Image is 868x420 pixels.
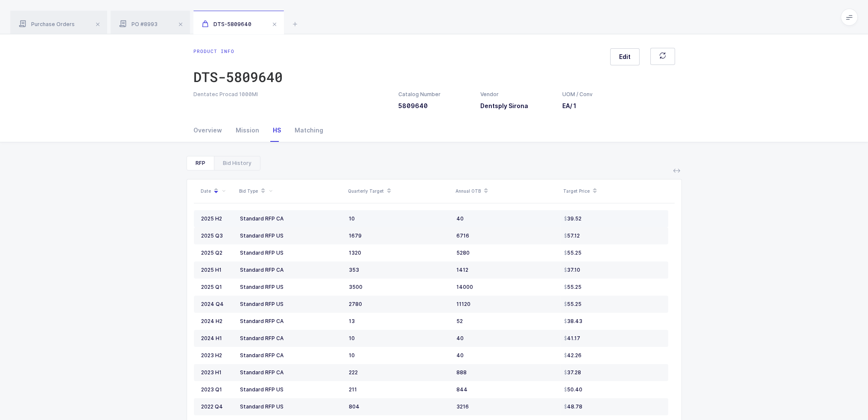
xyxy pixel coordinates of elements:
span: 48.78 [564,403,582,410]
div: Standard RFP US [240,403,342,410]
div: Mission [229,119,266,142]
div: 11120 [456,301,557,308]
div: 1679 [349,232,450,239]
div: Quarterly Target [348,184,450,198]
div: 6716 [456,232,557,239]
div: HS [266,119,288,142]
span: PO #8993 [119,21,158,27]
div: 3500 [349,284,450,291]
span: 2024 H1 [201,335,222,341]
span: Purchase Orders [19,21,75,27]
div: Bid History [214,156,260,170]
div: Standard RFP US [240,386,342,393]
div: Overview [193,119,229,142]
div: Standard RFP CA [240,352,342,359]
span: 42.26 [564,352,582,359]
span: 2024 H2 [201,318,222,324]
h3: Dentsply Sirona [480,102,552,110]
div: Standard RFP US [240,301,342,308]
div: 13 [349,318,450,325]
div: RFP [187,156,214,170]
div: 804 [349,403,450,410]
span: 57.12 [564,232,580,239]
div: 1412 [456,267,557,273]
span: 41.17 [564,335,580,342]
div: Standard RFP CA [240,335,342,342]
span: 55.25 [564,284,582,291]
span: 37.10 [564,267,580,273]
div: Product info [193,48,283,55]
div: Standard RFP US [240,232,342,239]
div: 222 [349,369,450,376]
span: 2023 H1 [201,369,222,376]
div: Standard RFP US [240,250,342,256]
span: 39.52 [564,215,582,222]
span: 50.40 [564,386,582,393]
span: 2025 H2 [201,215,222,222]
button: Edit [610,48,640,65]
span: 2022 Q4 [201,403,223,410]
div: Standard RFP US [240,284,342,291]
span: 2025 Q3 [201,232,223,239]
div: Annual OTB [456,184,558,198]
div: Bid Type [239,184,343,198]
div: 10 [349,352,450,359]
div: 3216 [456,403,557,410]
span: 38.43 [564,318,582,325]
div: Standard RFP CA [240,369,342,376]
div: 40 [456,215,557,222]
div: 14000 [456,284,557,291]
span: 2023 Q1 [201,386,222,393]
div: Standard RFP CA [240,318,342,325]
div: 353 [349,267,450,273]
div: Matching [288,119,323,142]
div: Dentatec Procad 1000Ml [193,91,388,98]
div: Standard RFP CA [240,215,342,222]
div: Date [201,184,234,198]
div: 1320 [349,250,450,256]
span: Edit [619,53,631,61]
div: 10 [349,335,450,342]
div: 211 [349,386,450,393]
div: UOM / Conv [562,91,593,98]
span: 2025 H1 [201,267,222,273]
h3: EA [562,102,593,110]
span: 2023 H2 [201,352,222,358]
span: 2025 Q1 [201,284,222,290]
div: 888 [456,369,557,376]
span: DTS-5809640 [202,21,251,27]
span: 37.28 [564,369,581,376]
div: 5280 [456,250,557,256]
div: 2780 [349,301,450,308]
span: / 1 [570,102,576,109]
span: 55.25 [564,301,582,308]
div: Target Price [563,184,666,198]
div: 40 [456,352,557,359]
span: 2024 Q4 [201,301,224,307]
div: Standard RFP CA [240,267,342,273]
div: 52 [456,318,557,325]
div: 10 [349,215,450,222]
div: 844 [456,386,557,393]
span: 2025 Q2 [201,250,222,256]
span: 55.25 [564,250,582,256]
div: 40 [456,335,557,342]
div: Vendor [480,91,552,98]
